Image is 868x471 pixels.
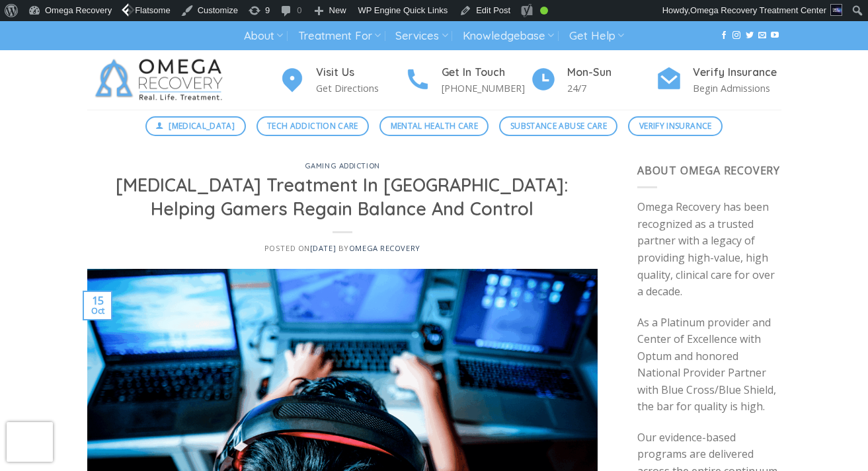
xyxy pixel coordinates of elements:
span: Substance Abuse Care [510,120,607,132]
iframe: reCAPTCHA [7,422,53,462]
p: Omega Recovery has been recognized as a trusted partner with a legacy of providing high-value, hi... [637,199,781,301]
a: Gaming Addiction [305,161,380,170]
a: Send us an email [758,31,766,40]
h4: Verify Insurance [693,64,781,81]
a: Verify Insurance [628,116,723,136]
a: Follow on Instagram [732,31,740,40]
img: Omega Recovery [87,50,236,110]
span: by [338,243,420,253]
p: 24/7 [567,81,656,96]
a: Substance Abuse Care [499,116,617,136]
div: Good [540,7,548,15]
span: [MEDICAL_DATA] [169,120,235,132]
p: As a Platinum provider and Center of Excellence with Optum and honored National Provider Partner ... [637,314,781,416]
h4: Mon-Sun [567,64,656,81]
a: Omega Recovery [349,243,420,253]
a: Treatment For [298,24,381,48]
a: Get Help [569,24,624,48]
p: Get Directions [316,81,405,96]
span: Tech Addiction Care [267,120,358,132]
p: [PHONE_NUMBER] [442,81,530,96]
span: Omega Recovery Treatment Center [690,5,826,15]
span: Posted on [264,243,336,253]
a: Follow on YouTube [771,31,779,40]
a: Knowledgebase [463,24,554,48]
a: [MEDICAL_DATA] [145,116,246,136]
a: Mental Health Care [379,116,489,136]
span: Verify Insurance [639,120,712,132]
a: [DATE] [310,243,336,253]
h1: [MEDICAL_DATA] Treatment In [GEOGRAPHIC_DATA]: Helping Gamers Regain Balance And Control [103,174,582,221]
a: Follow on Twitter [746,31,754,40]
a: Get In Touch [PHONE_NUMBER] [405,64,530,96]
a: About [244,24,283,48]
a: Services [395,24,448,48]
span: Mental Health Care [391,120,478,132]
a: Tech Addiction Care [256,116,370,136]
a: Verify Insurance Begin Admissions [656,64,781,96]
a: Follow on Facebook [720,31,728,40]
a: Visit Us Get Directions [279,64,405,96]
p: Begin Admissions [693,81,781,96]
h4: Get In Touch [442,64,530,81]
span: About Omega Recovery [637,163,780,178]
h4: Visit Us [316,64,405,81]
